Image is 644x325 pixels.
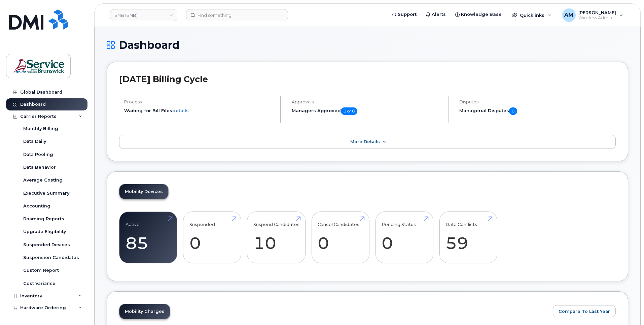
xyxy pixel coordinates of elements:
span: 0 [509,107,517,115]
h4: Disputes [459,99,616,104]
a: details [172,108,189,113]
span: 0 of 0 [341,107,357,115]
a: Data Conflicts 59 [445,215,491,260]
a: Mobility Devices [119,184,168,199]
button: Compare To Last Year [553,305,616,317]
h5: Managers Approved [292,107,442,115]
h1: Dashboard [107,39,628,51]
a: Mobility Charges [119,304,170,319]
li: Waiting for Bill Files [124,107,275,114]
h5: Managerial Disputes [459,107,616,115]
a: Suspend Candidates 10 [253,215,299,260]
a: Cancel Candidates 0 [318,215,363,260]
h2: [DATE] Billing Cycle [119,74,616,84]
a: Pending Status 0 [382,215,427,260]
a: Active 85 [126,215,171,260]
span: Compare To Last Year [559,308,610,315]
span: More Details [350,139,380,144]
a: Suspended 0 [189,215,235,260]
h4: Process [124,99,275,104]
h4: Approvals [292,99,442,104]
